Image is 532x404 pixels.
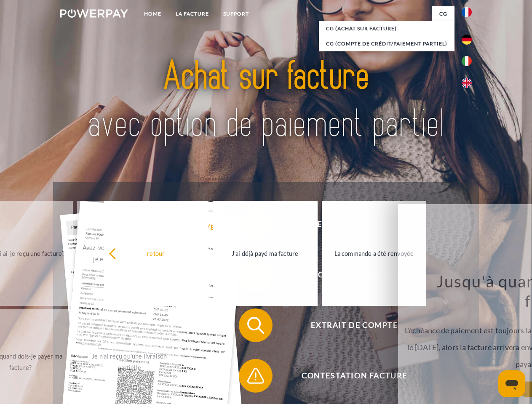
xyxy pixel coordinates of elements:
[80,40,452,161] img: title-powerpay_fr.svg
[137,6,168,21] a: Home
[168,6,216,21] a: LA FACTURE
[218,247,313,259] div: J'ai déjà payé ma facture
[462,35,472,45] img: de
[251,359,457,393] span: Contestation Facture
[239,308,458,342] button: Extrait de compte
[462,7,472,17] img: fr
[82,351,177,373] div: Je n'ai reçu qu'une livraison partielle
[251,308,457,342] span: Extrait de compte
[82,242,177,265] div: Avez-vous reçu mes paiements, ai-je encore un solde ouvert?
[245,365,266,386] img: qb_warning.svg
[498,370,525,397] iframe: Bouton de lancement de la fenêtre de messagerie
[60,9,128,18] img: logo-powerpay-white.svg
[319,36,454,51] a: CG (Compte de crédit/paiement partiel)
[216,6,256,21] a: Support
[319,21,454,36] a: CG (achat sur facture)
[432,6,454,21] a: CG
[462,78,472,88] img: en
[245,315,266,336] img: qb_search.svg
[109,247,203,259] div: retour
[462,56,472,66] img: it
[77,201,182,306] a: Avez-vous reçu mes paiements, ai-je encore un solde ouvert?
[239,359,458,393] button: Contestation Facture
[327,247,422,259] div: La commande a été renvoyée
